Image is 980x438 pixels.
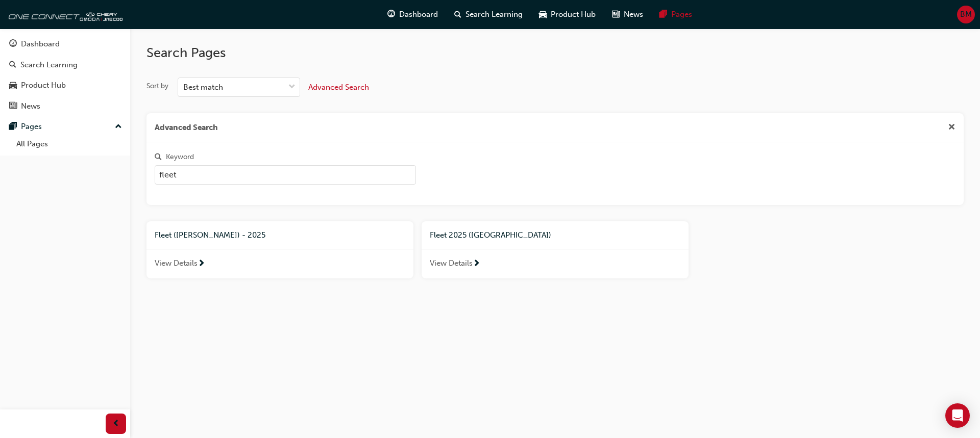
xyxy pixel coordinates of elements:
[9,61,16,70] span: search-icon
[20,59,78,71] div: Search Learning
[308,83,369,92] span: Advanced Search
[21,100,40,112] div: News
[4,56,126,74] a: Search Learning
[146,221,413,278] a: Fleet ([PERSON_NAME]) - 2025View Details
[4,97,126,116] a: News
[9,102,17,111] span: news-icon
[430,257,473,269] span: View Details
[446,4,531,25] a: search-iconSearch Learning
[473,260,480,269] span: next-icon
[166,152,194,162] div: Keyword
[948,121,955,134] button: cross-icon
[957,6,975,23] button: BM
[146,45,964,61] h2: Search Pages
[9,122,17,132] span: pages-icon
[399,9,438,20] span: Dashboard
[379,4,446,25] a: guage-iconDashboard
[155,257,198,269] span: View Details
[155,152,162,162] span: search-icon
[465,9,523,20] span: Search Learning
[288,81,296,94] span: down-icon
[146,81,168,91] div: Sort by
[308,78,369,97] button: Advanced Search
[155,122,218,134] span: Advanced Search
[539,8,547,21] span: car-icon
[454,8,461,21] span: search-icon
[21,80,66,91] div: Product Hub
[21,38,60,50] div: Dashboard
[948,123,955,133] span: cross-icon
[5,4,122,24] img: oneconnect
[651,4,700,25] a: pages-iconPages
[960,9,972,20] span: BM
[604,4,651,25] a: news-iconNews
[612,8,620,21] span: news-icon
[183,82,223,93] div: Best match
[531,4,604,25] a: car-iconProduct Hub
[21,121,42,133] div: Pages
[430,230,551,240] span: Fleet 2025 ([GEOGRAPHIC_DATA])
[198,260,205,269] span: next-icon
[9,81,17,90] span: car-icon
[115,120,122,134] span: up-icon
[624,9,643,20] span: News
[659,8,667,21] span: pages-icon
[4,33,126,117] button: DashboardSearch LearningProduct HubNews
[155,230,265,240] span: Fleet ([PERSON_NAME]) - 2025
[4,35,126,54] a: Dashboard
[671,9,692,20] span: Pages
[112,418,120,430] span: prev-icon
[4,117,126,136] button: Pages
[422,221,689,278] a: Fleet 2025 ([GEOGRAPHIC_DATA])View Details
[387,8,395,21] span: guage-icon
[945,403,970,428] div: Open Intercom Messenger
[4,76,126,95] a: Product Hub
[551,9,596,20] span: Product Hub
[9,40,17,49] span: guage-icon
[12,136,126,152] a: All Pages
[155,165,416,185] input: Keyword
